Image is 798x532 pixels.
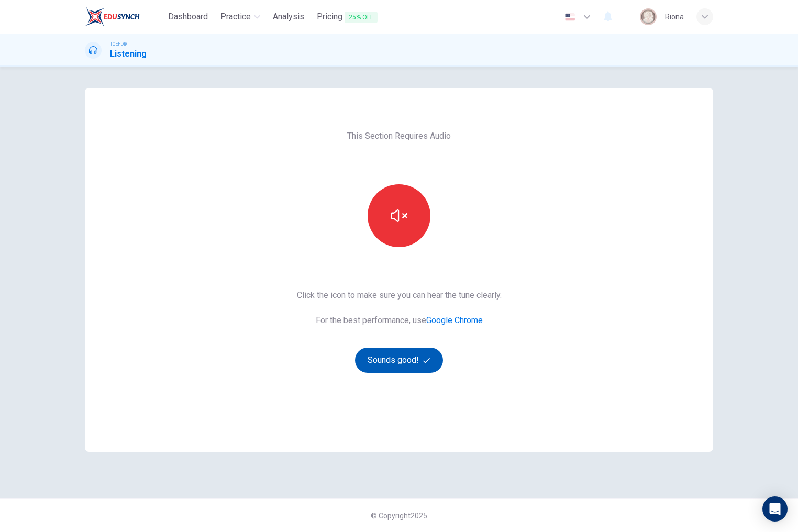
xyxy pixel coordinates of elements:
[273,10,304,23] span: Analysis
[85,6,140,27] img: EduSynch logo
[110,48,147,60] h1: Listening
[665,10,684,23] div: Riona
[345,12,378,23] span: 25% OFF
[164,7,212,26] button: Dashboard
[297,289,502,302] span: Click the icon to make sure you can hear the tune clearly.
[85,6,164,27] a: EduSynch logo
[164,7,212,27] a: Dashboard
[216,7,264,26] button: Practice
[317,10,378,24] span: Pricing
[762,496,788,522] div: Open Intercom Messenger
[347,130,451,142] span: This Section Requires Audio
[220,10,251,23] span: Practice
[168,10,208,23] span: Dashboard
[371,512,427,520] span: © Copyright 2025
[269,7,308,27] a: Analysis
[313,7,382,27] button: Pricing25% OFF
[640,8,657,25] img: Profile picture
[426,315,483,325] a: Google Chrome
[110,40,127,48] span: TOEFL®
[297,314,502,327] span: For the best performance, use
[563,13,577,21] img: en
[269,7,308,26] button: Analysis
[355,348,443,373] button: Sounds good!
